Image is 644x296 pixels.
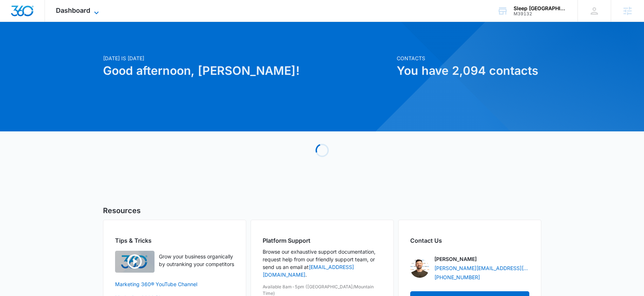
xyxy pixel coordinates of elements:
div: account id [514,11,567,16]
a: [PERSON_NAME][EMAIL_ADDRESS][PERSON_NAME][DOMAIN_NAME] [434,264,529,272]
a: [PHONE_NUMBER] [434,273,480,281]
p: Grow your business organically by outranking your competitors [159,253,234,268]
h5: Resources [103,205,541,216]
img: Quick Overview Video [115,251,155,273]
img: Erik Woods [410,259,429,278]
h2: Tips & Tricks [115,236,234,245]
h2: Platform Support [263,236,382,245]
p: [PERSON_NAME] [434,255,477,263]
h1: Good afternoon, [PERSON_NAME]! [103,62,392,80]
div: account name [514,5,567,11]
p: [DATE] is [DATE] [103,54,392,62]
span: Dashboard [56,7,90,14]
h1: You have 2,094 contacts [397,62,541,80]
p: Browse our exhaustive support documentation, request help from our friendly support team, or send... [263,248,382,278]
h2: Contact Us [410,236,529,245]
p: Contacts [397,54,541,62]
a: Marketing 360® YouTube Channel [115,280,234,288]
